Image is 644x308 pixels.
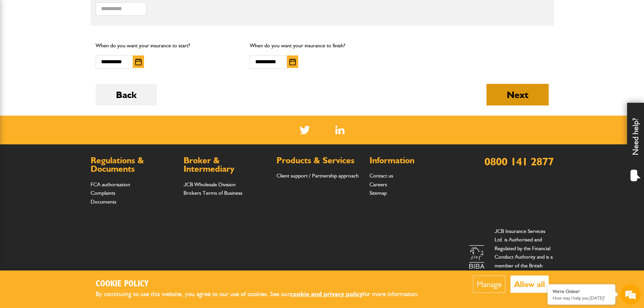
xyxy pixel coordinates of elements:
[627,103,644,187] div: Need help?
[553,289,610,294] div: We're Online!
[277,156,363,165] h2: Products & Services
[184,190,242,196] a: Brokers Terms of Business
[277,172,359,179] a: Client support / Partnership approach
[300,126,310,134] img: Twitter
[9,122,123,203] textarea: Type your message and hit 'Enter'
[9,102,123,117] input: Enter your phone number
[510,276,549,293] button: Allow all
[484,155,554,168] a: 0800 141 2877
[92,208,123,217] em: Start Chat
[486,84,549,105] button: Next
[369,181,387,188] a: Careers
[96,84,157,105] button: Back
[111,3,127,20] div: Minimize live chat window
[35,38,114,47] div: Chat with us now
[369,190,387,196] a: Sitemap
[290,290,363,298] a: cookie and privacy policy
[96,289,430,300] p: By continuing to use this website, you agree to our use of cookies. See our for more information.
[9,82,123,97] input: Enter your email address
[473,276,505,293] button: Manage
[11,38,28,47] img: d_20077148190_company_1631870298795_20077148190
[335,126,344,134] img: Linked In
[96,41,240,50] p: When do you want your insurance to start?
[495,227,554,287] p: JCB Insurance Services Ltd. is Authorised and Regulated by the Financial Conduct Authority and is...
[9,63,123,77] input: Enter your last name
[250,41,394,50] p: When do you want your insurance to finish?
[184,156,270,173] h2: Broker & Intermediary
[91,190,115,196] a: Complaints
[135,58,142,65] img: Choose date
[289,58,296,65] img: Choose date
[553,295,610,301] p: How may I help you today?
[91,181,130,188] a: FCA authorisation
[369,156,456,165] h2: Information
[91,156,177,173] h2: Regulations & Documents
[184,181,236,188] a: JCB Wholesale Division
[96,279,430,289] h2: Cookie Policy
[369,172,393,179] a: Contact us
[335,126,344,134] a: LinkedIn
[91,198,116,205] a: Documents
